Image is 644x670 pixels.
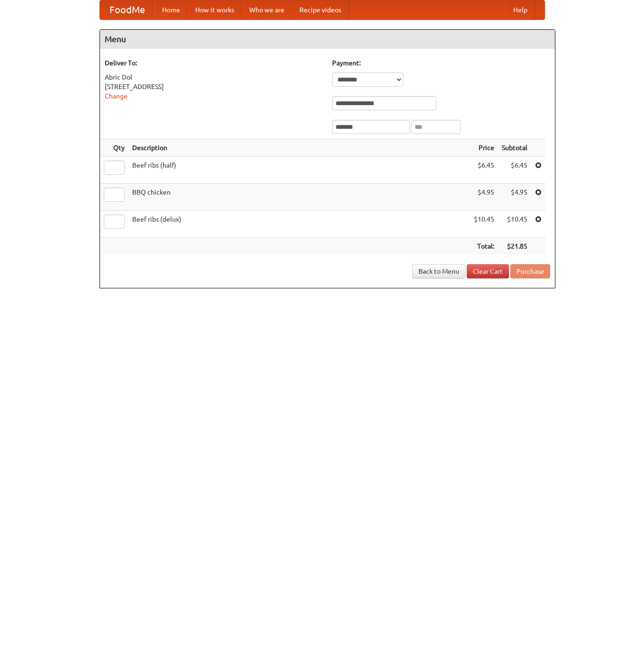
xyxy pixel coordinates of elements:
td: BBQ chicken [128,184,470,211]
td: $4.95 [498,184,531,211]
div: [STREET_ADDRESS] [105,82,323,91]
th: Description [128,139,470,157]
td: $6.45 [498,157,531,184]
a: Back to Menu [412,264,465,278]
a: How it works [188,0,242,19]
a: Recipe videos [292,0,349,19]
th: Subtotal [498,139,531,157]
th: Price [470,139,498,157]
h5: Deliver To: [105,58,323,68]
h5: Payment: [332,58,550,68]
th: Qty [100,139,128,157]
td: $6.45 [470,157,498,184]
a: FoodMe [100,0,154,19]
a: Clear Cart [467,264,509,278]
h4: Menu [100,30,555,49]
th: Total: [470,238,498,255]
td: $10.45 [498,211,531,238]
div: Abric Dol [105,72,323,82]
td: $10.45 [470,211,498,238]
a: Who we are [242,0,292,19]
a: Home [154,0,188,19]
td: Beef ribs (half) [128,157,470,184]
td: Beef ribs (delux) [128,211,470,238]
button: Purchase [510,264,550,278]
th: $21.85 [498,238,531,255]
td: $4.95 [470,184,498,211]
a: Help [506,0,535,19]
a: Change [105,92,127,100]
